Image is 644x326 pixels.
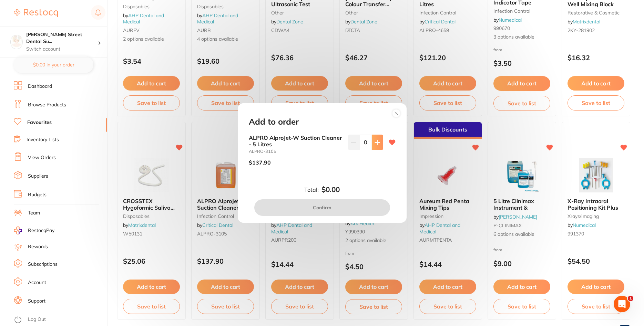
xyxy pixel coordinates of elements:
[614,296,630,312] iframe: Intercom live chat
[628,296,633,301] span: 1
[304,187,319,193] label: Total:
[249,117,299,127] h2: Add to order
[254,199,390,216] button: Confirm
[249,149,343,154] small: ALPRO-3105
[249,159,271,166] p: $137.90
[249,135,343,147] b: ALPRO AlproJet-W Suction Cleaner - 5 Litres
[321,186,340,194] b: $0.00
